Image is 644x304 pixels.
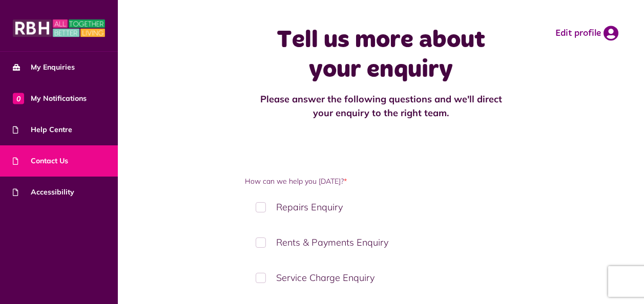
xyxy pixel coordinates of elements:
span: Accessibility [13,187,74,198]
span: Contact Us [13,156,68,166]
a: Edit profile [555,26,618,41]
span: 0 [13,93,24,104]
span: My Notifications [13,93,87,104]
strong: . [447,107,449,119]
strong: Please answer the following questions and we'll direct your enquiry to the right team [260,93,502,119]
label: Repairs Enquiry [245,192,517,222]
img: MyRBH [13,18,105,38]
span: Help Centre [13,124,72,135]
label: Rents & Payments Enquiry [245,227,517,257]
h1: Tell us more about your enquiry [260,26,503,84]
label: Service Charge Enquiry [245,263,517,293]
span: My Enquiries [13,62,75,73]
label: How can we help you [DATE]? [245,176,517,187]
